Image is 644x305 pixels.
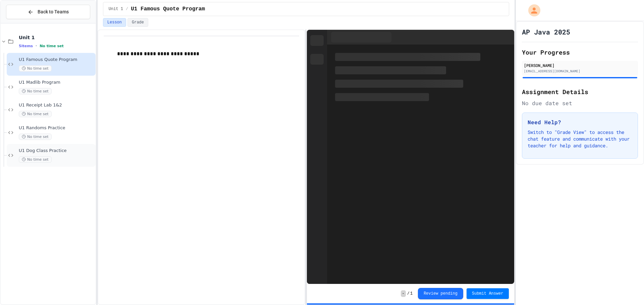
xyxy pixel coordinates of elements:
[38,8,69,15] span: Back to Teams
[522,87,638,96] h2: Assignment Details
[522,48,638,57] h2: Your Progress
[19,44,33,48] span: 5 items
[524,62,636,68] div: [PERSON_NAME]
[528,118,632,126] h3: Need Help?
[103,18,126,27] button: Lesson
[126,6,128,12] span: /
[19,57,94,63] span: U1 Famous Quote Program
[19,134,52,140] span: No time set
[19,65,52,72] span: No time set
[472,291,503,296] span: Submit Answer
[401,290,406,297] span: -
[19,80,94,85] span: U1 Madlib Program
[36,43,37,49] span: •
[19,156,52,163] span: No time set
[6,5,90,19] button: Back to Teams
[410,291,413,296] span: 1
[127,18,148,27] button: Grade
[528,129,632,149] p: Switch to "Grade View" to access the chat feature and communicate with your teacher for help and ...
[19,102,94,108] span: U1 Receipt Lab 1&2
[19,148,94,154] span: U1 Dog Class Practice
[109,6,123,12] span: Unit 1
[522,27,570,36] h1: AP Java 2025
[40,44,64,48] span: No time set
[418,288,463,299] button: Review pending
[19,34,94,41] span: Unit 1
[19,88,52,94] span: No time set
[407,291,410,296] span: /
[19,125,94,131] span: U1 Randoms Practice
[467,288,509,299] button: Submit Answer
[19,111,52,117] span: No time set
[521,3,542,18] div: My Account
[522,99,638,107] div: No due date set
[131,5,205,13] span: U1 Famous Quote Program
[524,69,636,74] div: [EMAIL_ADDRESS][DOMAIN_NAME]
